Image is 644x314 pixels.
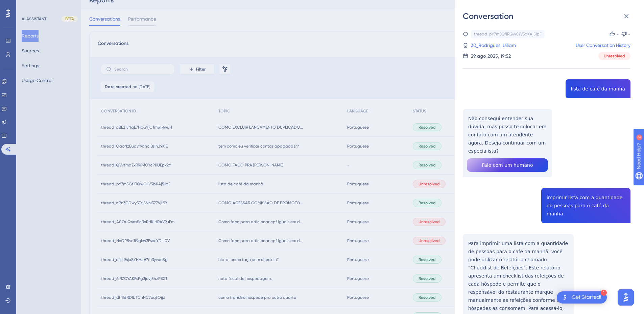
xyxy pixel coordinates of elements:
[601,290,607,296] div: 1
[471,52,511,60] div: 29 ago. 2025, 19:52
[628,30,630,38] div: -
[471,41,516,49] a: 30_Rodrigues, Uiliam
[576,41,630,49] a: User Conversation History
[616,287,636,308] iframe: UserGuiding AI Assistant Launcher
[561,293,569,302] img: launcher-image-alternative-text
[463,11,636,22] div: Conversation
[604,53,625,59] span: Unresolved
[616,30,619,38] div: -
[16,2,42,10] span: Need Help?
[474,31,542,37] div: thread_pY7m5Gf1RQwCiiV5bKAj51pF
[572,294,601,301] div: Get Started!
[557,291,607,304] div: Open Get Started! checklist, remaining modules: 1
[47,3,49,9] div: 2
